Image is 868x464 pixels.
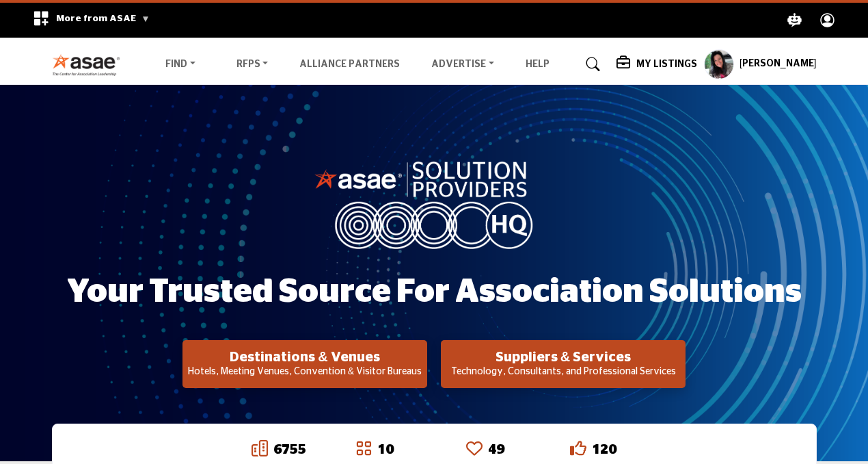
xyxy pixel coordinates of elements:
a: Search [573,53,609,75]
a: 10 [377,443,394,456]
div: More from ASAE [24,3,159,38]
div: My Listings [616,56,697,73]
h2: Suppliers & Services [445,349,681,365]
h5: My Listings [636,58,697,70]
a: Advertise [422,55,504,74]
button: Suppliers & Services Technology, Consultants, and Professional Services [441,340,686,388]
a: 49 [488,443,504,456]
h5: [PERSON_NAME] [740,57,817,71]
button: Destinations & Venues Hotels, Meeting Venues, Convention & Visitor Bureaus [182,340,427,388]
p: Technology, Consultants, and Professional Services [445,365,681,379]
a: 6755 [273,443,306,456]
p: Hotels, Meeting Venues, Convention & Visitor Bureaus [187,365,423,379]
h2: Destinations & Venues [187,349,423,365]
button: Show hide supplier dropdown [704,49,734,79]
a: 120 [592,443,616,456]
a: RFPs [227,55,278,74]
i: Go to Liked [570,440,586,456]
h1: Your Trusted Source for Association Solutions [67,271,802,313]
a: Alliance Partners [299,60,400,69]
span: More from ASAE [56,14,150,23]
a: Help [526,60,550,69]
a: Go to Featured [355,440,372,459]
a: Find [156,55,205,74]
img: image [314,158,554,248]
img: Site Logo [52,53,128,76]
a: Go to Recommended [466,440,483,459]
